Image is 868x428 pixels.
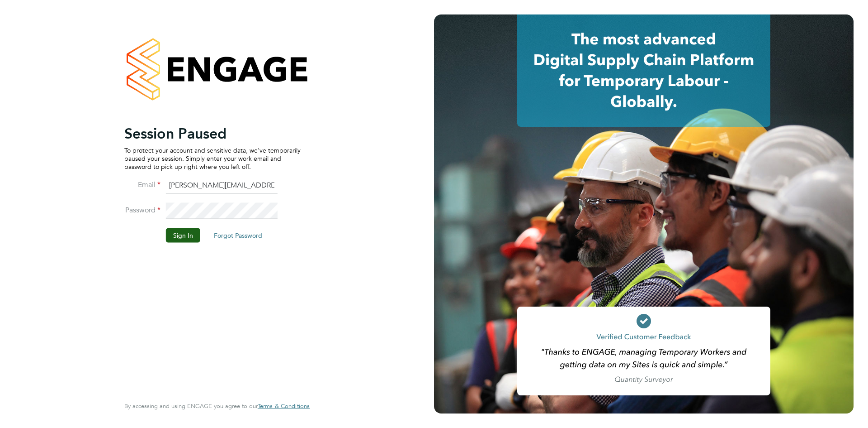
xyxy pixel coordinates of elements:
input: Enter your work email... [166,178,278,194]
button: Forgot Password [207,228,269,242]
span: Terms & Conditions [258,402,310,410]
label: Password [124,205,160,215]
button: Sign In [166,228,200,242]
p: To protect your account and sensitive data, we've temporarily paused your session. Simply enter y... [124,146,301,171]
span: By accessing and using ENGAGE you agree to our [124,402,310,410]
a: Terms & Conditions [258,403,310,410]
h2: Session Paused [124,124,301,142]
label: Email [124,180,160,189]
